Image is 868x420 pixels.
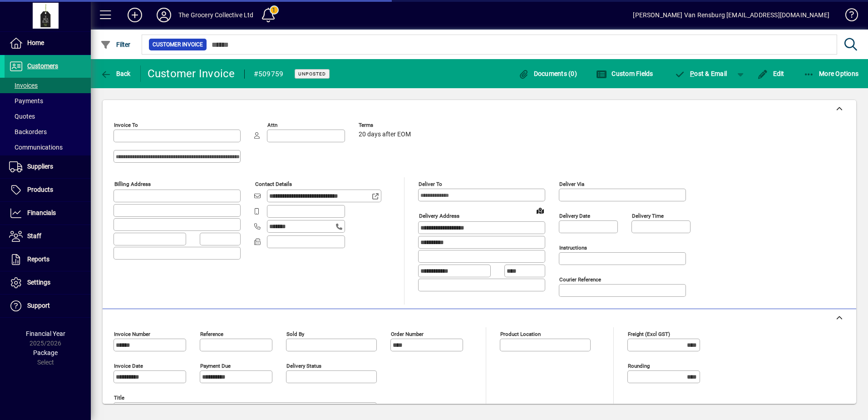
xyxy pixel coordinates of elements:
[9,144,63,151] span: Communications
[27,209,56,216] span: Financials
[27,39,44,46] span: Home
[804,70,859,77] span: More Options
[9,113,35,120] span: Quotes
[419,181,442,187] mat-label: Deliver To
[5,295,91,317] a: Support
[114,122,138,128] mat-label: Invoice To
[27,232,41,240] span: Staff
[286,331,304,337] mat-label: Sold by
[98,65,133,82] button: Back
[5,109,91,124] a: Quotes
[5,155,91,178] a: Suppliers
[5,93,91,109] a: Payments
[100,70,131,77] span: Back
[91,65,141,82] app-page-header-button: Back
[755,65,787,82] button: Edit
[801,65,861,82] button: More Options
[5,32,91,55] a: Home
[5,179,91,201] a: Products
[838,2,857,31] a: Knowledge Base
[98,36,133,53] button: Filter
[267,122,277,128] mat-label: Attn
[670,65,732,82] button: Post & Email
[200,363,231,369] mat-label: Payment due
[5,78,91,93] a: Invoices
[5,202,91,225] a: Financials
[628,331,670,337] mat-label: Freight (excl GST)
[359,131,411,138] span: 20 days after EOM
[9,82,38,89] span: Invoices
[596,70,653,77] span: Custom Fields
[559,181,584,187] mat-label: Deliver via
[153,40,203,49] span: Customer Invoice
[391,331,424,337] mat-label: Order number
[298,71,326,77] span: Unposted
[9,97,43,105] span: Payments
[26,330,65,337] span: Financial Year
[632,213,664,219] mat-label: Delivery time
[518,70,577,77] span: Documents (0)
[5,225,91,248] a: Staff
[559,245,587,251] mat-label: Instructions
[120,7,149,23] button: Add
[533,203,547,218] a: View on map
[594,65,656,82] button: Custom Fields
[500,331,541,337] mat-label: Product location
[114,363,143,369] mat-label: Invoice date
[5,140,91,155] a: Communications
[359,122,413,128] span: Terms
[27,302,50,309] span: Support
[27,62,58,70] span: Customers
[516,65,579,82] button: Documents (0)
[5,124,91,140] a: Backorders
[27,279,50,286] span: Settings
[675,70,727,77] span: ost & Email
[148,66,235,81] div: Customer Invoice
[286,363,321,369] mat-label: Delivery status
[559,276,601,283] mat-label: Courier Reference
[5,271,91,294] a: Settings
[633,8,829,22] div: [PERSON_NAME] Van Rensburg [EMAIL_ADDRESS][DOMAIN_NAME]
[149,7,178,23] button: Profile
[559,213,590,219] mat-label: Delivery date
[178,8,254,22] div: The Grocery Collective Ltd
[254,67,284,81] div: #509759
[5,248,91,271] a: Reports
[690,70,694,77] span: P
[27,255,49,263] span: Reports
[200,331,223,337] mat-label: Reference
[27,163,53,170] span: Suppliers
[100,41,131,48] span: Filter
[628,363,650,369] mat-label: Rounding
[33,349,58,356] span: Package
[114,331,150,337] mat-label: Invoice number
[9,128,47,135] span: Backorders
[114,395,124,401] mat-label: Title
[757,70,784,77] span: Edit
[27,186,53,193] span: Products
